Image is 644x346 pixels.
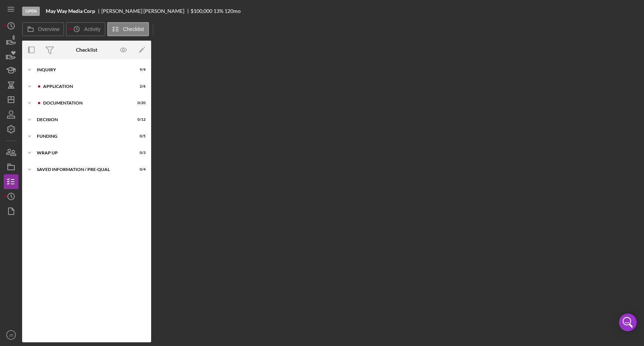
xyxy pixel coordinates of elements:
[213,8,223,14] div: 13 %
[101,8,191,14] div: [PERSON_NAME] [PERSON_NAME]
[22,22,64,36] button: Overview
[43,101,127,105] div: Documentation
[132,151,146,155] div: 0 / 3
[619,314,637,331] div: Open Intercom Messenger
[107,22,149,36] button: Checklist
[84,26,100,32] label: Activity
[37,134,127,138] div: Funding
[37,151,127,155] div: Wrap up
[9,333,13,337] text: JD
[132,134,146,138] div: 0 / 5
[132,68,146,72] div: 9 / 9
[132,167,146,172] div: 0 / 4
[132,117,146,122] div: 0 / 12
[66,22,105,36] button: Activity
[37,117,127,122] div: Decision
[224,8,241,14] div: 120 mo
[37,68,127,72] div: Inquiry
[22,7,40,16] div: Open
[123,26,144,32] label: Checklist
[76,47,97,53] div: Checklist
[191,8,212,14] span: $100,000
[4,328,18,342] button: JD
[132,101,146,105] div: 0 / 20
[46,8,95,14] b: May Way Media Corp
[43,84,127,89] div: Application
[38,26,59,32] label: Overview
[132,84,146,89] div: 2 / 6
[37,167,127,172] div: Saved Information / Pre-Qual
